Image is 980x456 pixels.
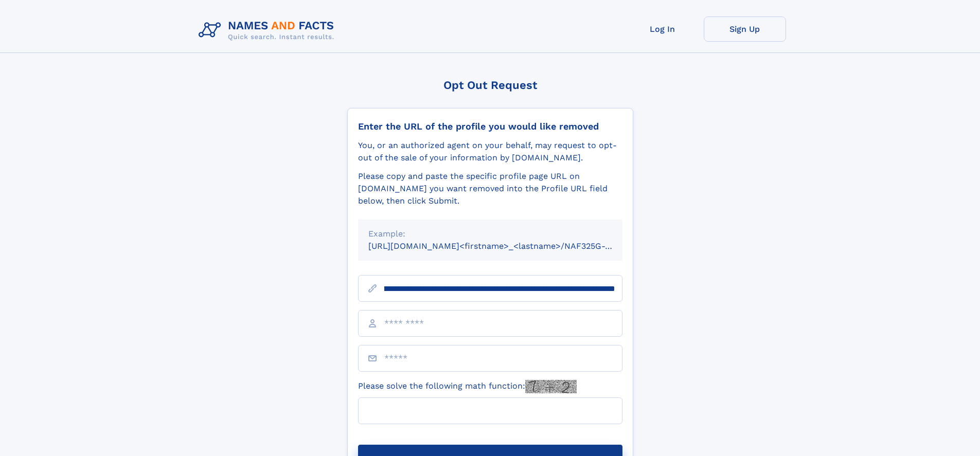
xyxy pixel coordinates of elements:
[358,170,622,207] div: Please copy and paste the specific profile page URL on [DOMAIN_NAME] you want removed into the Pr...
[194,16,343,44] img: Logo Names and Facts
[704,16,786,42] a: Sign Up
[368,241,642,251] small: [URL][DOMAIN_NAME]<firstname>_<lastname>/NAF325G-xxxxxxxx
[621,16,704,42] a: Log In
[358,380,577,393] label: Please solve the following math function:
[368,228,612,240] div: Example:
[358,139,622,164] div: You, or an authorized agent on your behalf, may request to opt-out of the sale of your informatio...
[347,79,633,92] div: Opt Out Request
[358,121,622,132] div: Enter the URL of the profile you would like removed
